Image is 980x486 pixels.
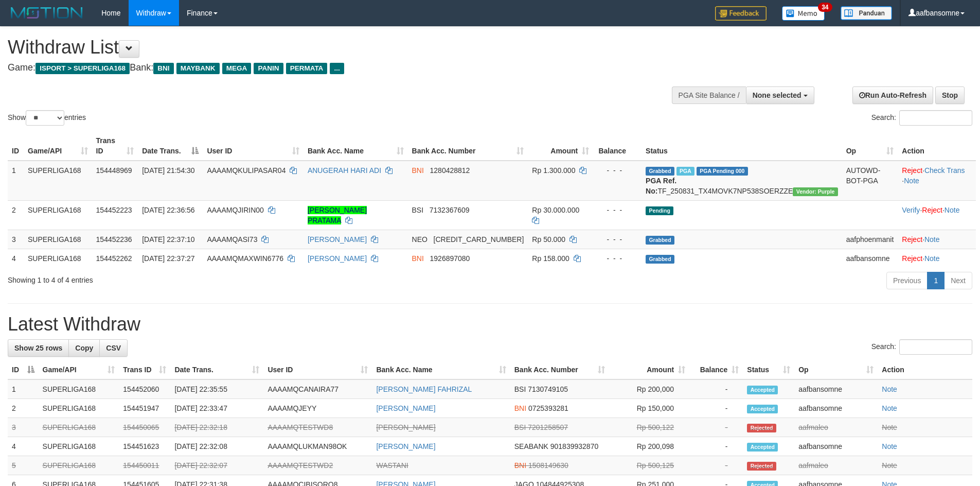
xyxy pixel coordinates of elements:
[514,404,526,412] span: BNI
[119,456,170,475] td: 154450011
[672,86,746,104] div: PGA Site Balance /
[747,405,778,413] span: Accepted
[746,86,814,104] button: None selected
[882,385,897,393] a: Note
[119,418,170,437] td: 154450065
[24,131,92,161] th: Game/API: activate to sort column ascending
[945,206,960,214] a: Note
[14,344,62,352] span: Show 25 rows
[532,206,579,214] span: Rp 30.000.000
[376,404,435,412] a: [PERSON_NAME]
[119,399,170,418] td: 154451947
[818,3,832,12] span: 34
[794,379,878,399] td: aafbansomne
[902,206,920,214] a: Verify
[308,166,381,175] a: ANUGERAH HARI ADI
[8,200,24,230] td: 2
[528,461,568,470] span: Copy 1508149630 to clipboard
[878,360,972,379] th: Action
[376,385,472,393] a: [PERSON_NAME] FAHRIZAL
[782,6,825,21] img: Button%20Memo.svg
[609,379,690,399] td: Rp 200,000
[609,360,690,379] th: Amount: activate to sort column ascending
[176,63,220,74] span: MAYBANK
[170,437,263,456] td: [DATE] 22:32:08
[882,442,897,450] a: Note
[304,131,408,161] th: Bank Acc. Name: activate to sort column ascending
[922,206,942,214] a: Reject
[697,167,748,176] span: PGA Pending
[747,462,776,471] span: Rejected
[794,418,878,437] td: aafmaleo
[646,255,674,264] span: Grabbed
[96,254,132,263] span: 154452262
[153,63,173,74] span: BNI
[430,166,470,175] span: Copy 1280428812 to clipboard
[689,418,743,437] td: -
[138,131,203,161] th: Date Trans.: activate to sort column descending
[8,418,39,437] td: 3
[514,442,548,450] span: SEABANK
[412,206,424,214] span: BSI
[747,424,776,432] span: Rejected
[96,166,132,175] span: 154448969
[886,272,928,289] a: Previous
[882,404,897,412] a: Note
[904,177,919,185] a: Note
[376,442,435,450] a: [PERSON_NAME]
[263,456,372,475] td: AAAAMQTESTWD2
[119,437,170,456] td: 154451623
[207,254,283,263] span: AAAAMQMAXWIN6776
[8,456,39,475] td: 5
[597,205,637,215] div: - - -
[207,206,263,214] span: AAAAMQJIRIN00
[899,339,972,355] input: Search:
[263,437,372,456] td: AAAAMQLUKMAN98OK
[514,423,526,431] span: BSI
[119,379,170,399] td: 154452060
[528,131,593,161] th: Amount: activate to sort column ascending
[430,254,470,263] span: Copy 1926897080 to clipboard
[207,235,257,244] span: AAAAMQASI73
[871,110,972,126] label: Search:
[412,235,427,244] span: NEO
[96,206,132,214] span: 154452223
[753,91,801,99] span: None selected
[119,360,170,379] th: Trans ID: activate to sort column ascending
[882,461,897,470] a: Note
[8,379,39,399] td: 1
[39,360,119,379] th: Game/API: activate to sort column ascending
[8,271,401,285] div: Showing 1 to 4 of 4 entries
[871,339,972,355] label: Search:
[935,86,965,104] a: Stop
[793,187,838,196] span: Vendor URL: https://trx4.1velocity.biz
[882,423,897,431] a: Note
[330,63,344,74] span: ...
[8,437,39,456] td: 4
[308,206,367,224] a: [PERSON_NAME] PRATAMA
[528,423,568,431] span: Copy 7201258507 to clipboard
[35,63,130,74] span: ISPORT > SUPERLIGA168
[794,360,878,379] th: Op: activate to sort column ascending
[514,385,526,393] span: BSI
[609,399,690,418] td: Rp 150,000
[689,399,743,418] td: -
[642,161,842,201] td: TF_250831_TX4MOVK7NP538SOERZZE
[308,254,367,263] a: [PERSON_NAME]
[532,254,569,263] span: Rp 158.000
[841,6,892,20] img: panduan.png
[550,442,598,450] span: Copy 901839932870 to clipboard
[597,253,637,264] div: - - -
[646,167,674,176] span: Grabbed
[24,200,92,230] td: SUPERLIGA168
[689,379,743,399] td: -
[8,339,69,357] a: Show 25 rows
[794,437,878,456] td: aafbansomne
[902,166,922,175] a: Reject
[222,63,252,74] span: MEGA
[609,437,690,456] td: Rp 200,098
[8,5,86,21] img: MOTION_logo.png
[8,63,643,73] h4: Game: Bank:
[794,399,878,418] td: aafbansomne
[39,399,119,418] td: SUPERLIGA168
